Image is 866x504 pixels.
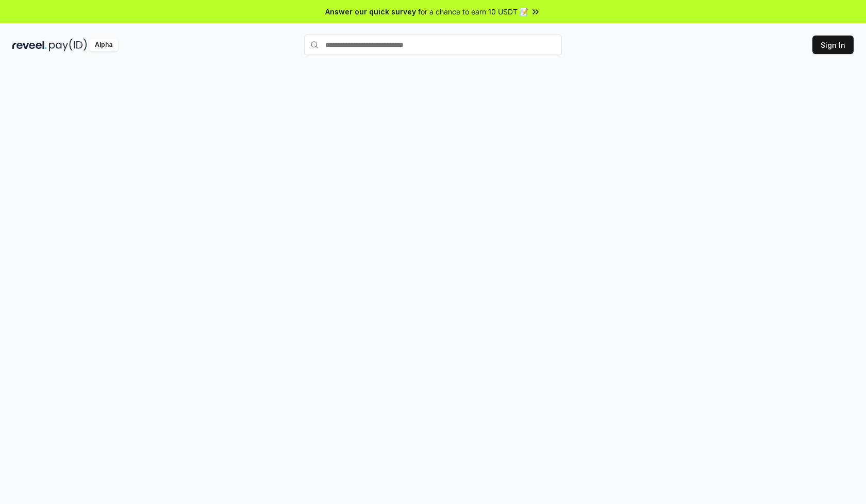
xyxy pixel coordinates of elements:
[49,39,87,51] img: pay_id
[325,6,416,17] span: Answer our quick survey
[89,39,118,51] div: Alpha
[812,36,854,54] button: Sign In
[418,6,528,17] span: for a chance to earn 10 USDT 📝
[12,39,47,51] img: reveel_dark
